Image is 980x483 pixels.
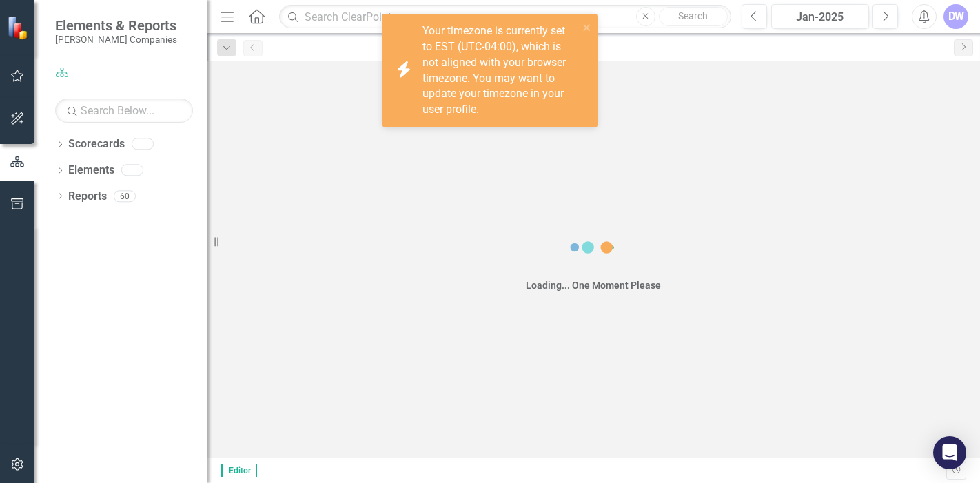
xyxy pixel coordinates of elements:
[68,163,114,178] a: Elements
[114,190,136,202] div: 60
[771,4,869,29] button: Jan-2025
[279,5,731,29] input: Search ClearPoint...
[68,189,107,205] a: Reports
[55,99,193,123] input: Search Below...
[678,10,708,21] span: Search
[526,278,661,292] div: Loading... One Moment Please
[7,15,31,39] img: ClearPoint Strategy
[221,464,257,477] span: Editor
[582,19,592,35] button: close
[776,9,864,25] div: Jan-2025
[68,136,125,152] a: Scorecards
[933,436,966,469] div: Open Intercom Messenger
[55,17,177,34] span: Elements & Reports
[55,34,177,45] small: [PERSON_NAME] Companies
[659,7,728,26] button: Search
[422,23,578,118] div: Your timezone is currently set to EST (UTC-04:00), which is not aligned with your browser timezon...
[943,4,968,29] button: DW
